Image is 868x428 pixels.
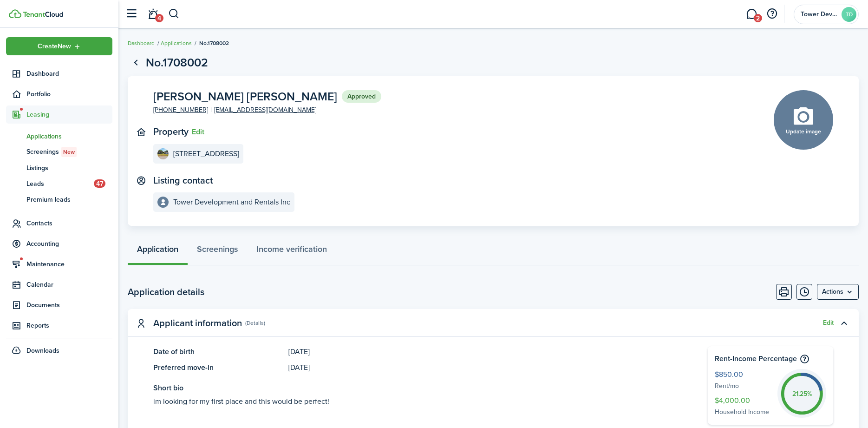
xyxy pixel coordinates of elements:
img: TenantCloud [23,12,63,17]
panel-main-title: Applicant information [153,318,242,329]
span: No.1708002 [199,39,229,47]
span: $850.00 [715,369,773,381]
text-item: Listing contact [153,175,213,186]
a: Applications [161,39,192,47]
span: Leads [26,179,94,189]
a: Leads47 [6,176,112,191]
a: [EMAIL_ADDRESS][DOMAIN_NAME] [214,105,316,115]
button: Open resource center [764,6,780,22]
panel-main-description: [DATE] [288,362,680,373]
h1: No.1708002 [146,54,208,72]
panel-main-title: Short bio [153,382,680,394]
e-details-info-title: Tower Development and Rentals Inc [173,198,290,206]
span: Rent/mo [715,381,773,392]
button: Print [776,284,792,300]
img: TenantCloud [9,9,21,18]
img: 733 West Maple [157,148,169,159]
status: Approved [342,90,381,103]
span: Listings [26,163,112,173]
panel-main-title: Preferred move-in [153,362,284,373]
a: Go back [128,55,144,71]
span: [PERSON_NAME] [PERSON_NAME] [153,91,337,102]
a: Notifications [144,2,162,26]
a: Dashboard [128,39,155,47]
span: Create New [38,43,71,50]
button: Toggle accordion [836,315,852,331]
a: Screenings [188,237,247,265]
span: Premium leads [26,195,112,204]
a: Messaging [743,2,760,26]
span: Applications [26,132,112,141]
span: 4 [155,14,163,22]
span: 2 [754,14,762,22]
span: Portfolio [26,89,112,99]
avatar-text: TD [842,7,856,22]
panel-main-description: [DATE] [288,346,680,357]
span: Tower Development and Rentals Inc [801,11,838,18]
h4: Rent-Income Percentage [715,353,826,364]
a: Premium leads [6,191,112,207]
span: Maintenance [26,259,112,269]
button: Search [168,6,180,22]
e-details-info-title: [STREET_ADDRESS] [173,150,239,158]
see-more: im looking for my first place and this would be perfect! [153,396,680,407]
span: New [63,148,75,156]
button: Edit [823,319,834,327]
span: Dashboard [26,69,112,79]
button: Open sidebar [123,5,140,23]
span: Screenings [26,147,112,157]
span: Accounting [26,239,112,249]
button: Open menu [817,284,859,300]
text-item: Property [153,126,189,137]
button: Timeline [796,284,812,300]
a: Reports [6,316,112,335]
panel-main-subtitle: (Details) [245,319,265,327]
span: Documents [26,300,112,310]
panel-main-title: Date of birth [153,346,284,357]
span: Leasing [26,110,112,119]
menu-btn: Actions [817,284,859,300]
a: ScreeningsNew [6,144,112,160]
a: Listings [6,160,112,176]
span: Household Income [715,407,773,418]
a: Income verification [247,237,336,265]
button: Open menu [6,37,112,55]
button: Edit [192,128,204,136]
button: Update image [774,90,833,150]
span: Reports [26,321,112,330]
a: Dashboard [6,65,112,83]
span: $4,000.00 [715,395,773,407]
h2: Application details [128,285,204,299]
a: Applications [6,128,112,144]
span: Downloads [26,346,59,356]
span: Calendar [26,280,112,290]
span: 47 [94,179,105,188]
span: Contacts [26,218,112,228]
a: [PHONE_NUMBER] [153,105,208,115]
